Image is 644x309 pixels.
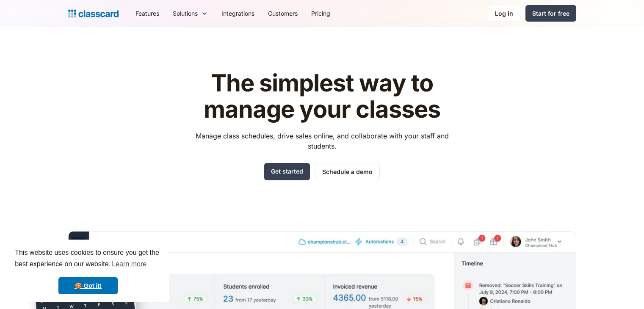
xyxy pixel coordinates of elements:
[315,163,380,180] a: Schedule a demo
[532,9,569,18] div: Start for free
[215,4,261,23] a: Integrations
[111,258,148,270] a: learn more about cookies
[488,5,520,22] a: Log in
[495,9,513,18] div: Log in
[58,277,118,294] a: dismiss cookie message
[261,4,304,23] a: Customers
[166,4,215,23] div: Solutions
[264,163,310,180] a: Get started
[304,4,337,23] a: Pricing
[129,4,166,23] a: Features
[15,248,161,270] span: This website uses cookies to ensure you get the best experience on our website.
[525,5,576,22] a: Start for free
[7,240,169,302] div: cookieconsent
[68,8,119,19] a: home
[188,70,456,122] h1: The simplest way to manage your classes
[188,131,456,151] p: Manage class schedules, drive sales online, and collaborate with your staff and students.
[173,9,198,18] div: Solutions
